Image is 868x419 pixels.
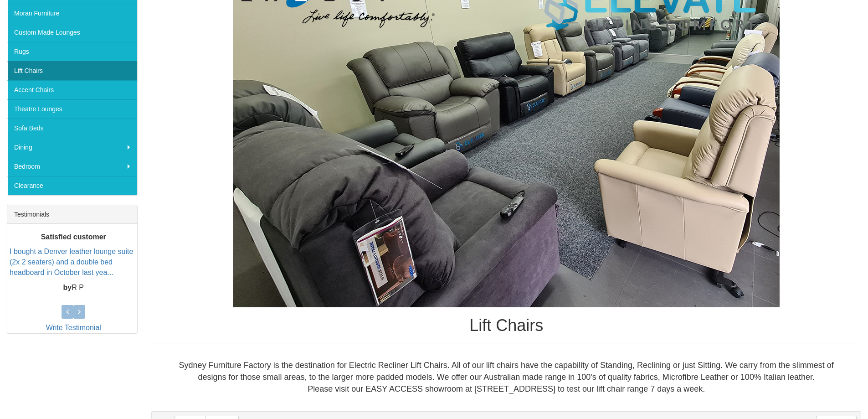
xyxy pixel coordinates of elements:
a: Moran Furniture [7,4,137,23]
b: by [63,284,72,291]
a: Lift Chairs [7,61,137,80]
div: Sydney Furniture Factory is the destination for Electric Recliner Lift Chairs. All of our lift ch... [159,360,854,395]
a: Custom Made Lounges [7,23,137,42]
div: Testimonials [7,205,137,224]
b: Satisfied customer [41,233,106,241]
a: Write Testimonial [46,324,101,331]
a: Theatre Lounges [7,99,137,119]
a: Accent Chairs [7,80,137,99]
a: Sofa Beds [7,119,137,138]
a: Rugs [7,42,137,61]
p: R P [10,283,137,293]
a: Clearance [7,176,137,195]
a: I bought a Denver leather lounge suite (2x 2 seaters) and a double bed headboard in October last ... [10,248,133,276]
h1: Lift Chairs [151,316,861,335]
a: Dining [7,138,137,157]
a: Bedroom [7,157,137,176]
